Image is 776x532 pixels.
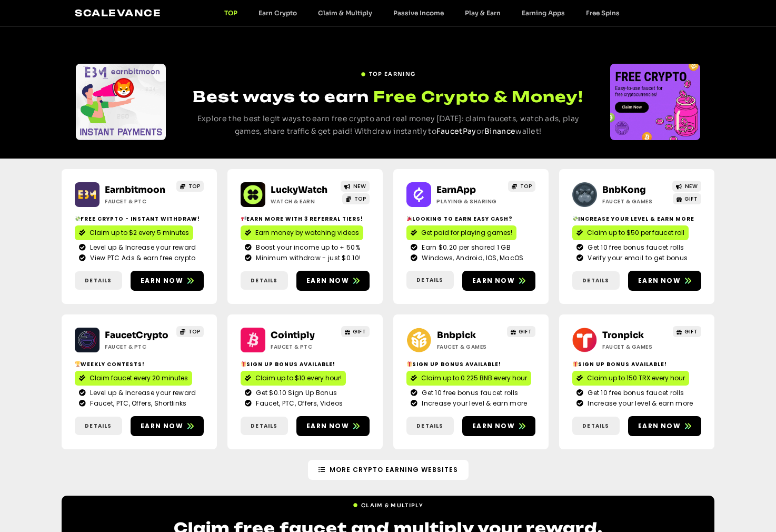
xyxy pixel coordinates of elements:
[253,388,337,398] span: Get $0.10 Sign Up Bonus
[271,343,336,351] h2: Faucet & PTC
[484,126,515,136] a: Binance
[341,326,370,337] a: GIFT
[520,182,532,190] span: TOP
[585,243,684,252] span: Get 10 free bonus faucet rolls
[255,228,359,238] span: Earn money by watching videos
[75,225,193,240] a: Claim up to $2 every 5 minutes
[472,421,515,431] span: Earn now
[75,361,81,367] img: 🏆
[75,7,161,18] a: Scalevance
[572,371,689,386] a: Claim up to 150 TRX every hour
[437,330,476,341] a: Bnbpick
[307,9,383,17] a: Claim & Multiply
[186,113,591,138] p: Explore the best legit ways to earn free crypto and real money [DATE]: claim faucets, watch ads, ...
[437,343,503,351] h2: Faucet & Games
[462,271,535,291] a: Earn now
[602,330,644,341] a: Tronpick
[582,422,609,430] span: Details
[251,277,277,284] span: Details
[572,271,620,290] a: Details
[454,9,511,17] a: Play & Earn
[573,361,578,367] img: 🎁
[573,216,578,221] img: 💸
[75,371,192,386] a: Claim faucet every 20 minutes
[141,421,183,431] span: Earn now
[383,9,454,17] a: Passive Income
[585,399,693,408] span: Increase your level & earn more
[353,328,366,336] span: GIFT
[407,216,412,221] img: 🎉
[214,9,630,17] nav: Menu
[572,215,701,223] h2: Increase your level & earn more
[89,228,189,238] span: Claim up to $2 every 5 minutes
[353,497,423,509] a: Claim & Multiply
[253,243,360,252] span: Boost your income up to + 50%
[462,416,535,436] a: Earn now
[87,253,195,263] span: View PTC Ads & earn free crypto
[361,66,415,78] a: TOP EARNING
[572,417,620,435] a: Details
[519,328,532,336] span: GIFT
[628,271,701,291] a: Earn now
[373,86,583,107] span: Free Crypto & Money!
[241,360,370,368] h2: Sign up bonus available!
[193,87,369,106] span: Best ways to earn
[419,253,523,263] span: Windows, Android, IOS, MacOS
[672,181,701,192] a: NEW
[508,181,535,192] a: TOP
[638,276,681,285] span: Earn now
[85,422,112,430] span: Details
[241,361,246,367] img: 🎁
[585,388,684,398] span: Get 10 free bonus faucet rolls
[241,215,370,223] h2: Earn more with 3 referral Tiers!
[75,215,204,223] h2: Free crypto - Instant withdraw!
[610,64,700,140] div: Slides
[141,276,183,285] span: Earn now
[105,198,171,205] h2: Faucet & PTC
[188,182,201,190] span: TOP
[406,215,535,223] h2: Looking to Earn Easy Cash?
[406,271,454,289] a: Details
[421,228,512,238] span: Get paid for playing games!
[511,9,575,17] a: Earning Apps
[575,9,630,17] a: Free Spins
[582,277,609,284] span: Details
[271,330,315,341] a: Cointiply
[330,465,458,475] span: More Crypto Earning Websites
[308,460,469,480] a: More Crypto Earning Websites
[85,277,112,284] span: Details
[406,225,516,240] a: Get paid for playing games!
[176,326,204,337] a: TOP
[253,253,361,263] span: Minimum withdraw - just $0.10!
[296,271,370,291] a: Earn now
[638,421,681,431] span: Earn now
[421,373,527,383] span: Claim up to 0.225 BNB every hour
[369,70,415,78] span: TOP EARNING
[419,399,527,408] span: Increase your level & earn more
[416,422,443,430] span: Details
[436,184,476,195] a: EarnApp
[241,371,346,386] a: Claim up to $10 every hour!
[354,195,366,203] span: TOP
[87,388,196,398] span: Level up & Increase your reward
[75,417,122,435] a: Details
[251,422,277,430] span: Details
[419,388,518,398] span: Get 10 free bonus faucet rolls
[436,126,476,136] a: FaucetPay
[342,193,370,204] a: TOP
[406,371,531,386] a: Claim up to 0.225 BNB every hour
[628,416,701,436] a: Earn now
[507,326,536,337] a: GIFT
[406,360,535,368] h2: Sign Up Bonus Available!
[587,228,684,238] span: Claim up to $50 per faucet roll
[406,417,454,435] a: Details
[306,276,349,285] span: Earn now
[105,343,171,351] h2: Faucet & PTC
[602,184,646,195] a: BnbKong
[572,225,689,240] a: Claim up to $50 per faucet roll
[673,193,702,204] a: GIFT
[271,198,336,205] h2: Watch & Earn
[685,182,698,190] span: NEW
[248,9,307,17] a: Earn Crypto
[241,271,288,290] a: Details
